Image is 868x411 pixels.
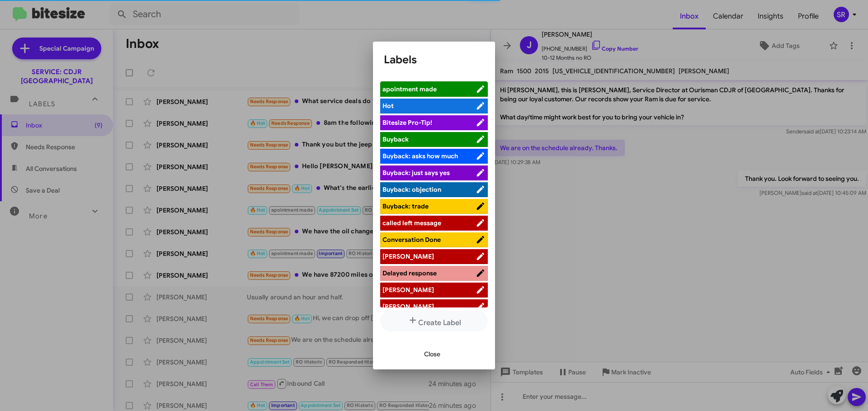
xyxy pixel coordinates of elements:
[382,169,450,177] span: Buyback: just says yes
[380,311,488,331] button: Create Label
[382,252,434,260] span: [PERSON_NAME]
[417,346,448,362] button: Close
[424,346,440,362] span: Close
[382,85,437,93] span: apointment made
[382,135,409,143] span: Buyback
[382,118,432,127] span: Bitesize Pro-Tip!
[382,102,394,110] span: Hot
[382,185,441,194] span: Buyback: objection
[382,269,437,277] span: Delayed response
[382,236,441,244] span: Conversation Done
[382,286,434,294] span: [PERSON_NAME]
[384,52,484,67] h1: Labels
[382,152,458,160] span: Buyback: asks how much
[382,219,441,227] span: called left message
[382,302,434,311] span: [PERSON_NAME]
[382,202,429,210] span: Buyback: trade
